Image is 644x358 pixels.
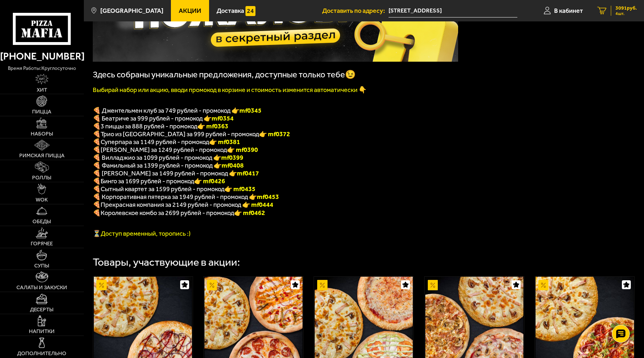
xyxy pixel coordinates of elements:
[227,146,258,154] b: 👉 mf0390
[538,280,548,290] img: Акционный
[207,280,217,290] img: Акционный
[34,263,49,268] span: Супы
[32,175,51,180] span: Роллы
[93,70,356,80] span: Здесь собраны уникальные предложения, доступные только тебе😉
[93,114,234,122] span: 🍕 Беатриче за 999 рублей - промокод 👉
[245,6,255,16] img: 15daf4d41897b9f0e9f617042186c801.svg
[93,162,244,169] span: 🍕 Фамильный за 1399 рублей - промокод 👉
[101,201,242,209] span: Прекрасная компания за 2149 рублей - промокод
[16,285,67,290] span: Салаты и закуски
[30,307,54,312] span: Десерты
[197,122,228,130] font: 👉 mf0363
[100,7,163,14] span: [GEOGRAPHIC_DATA]
[239,107,262,114] b: mf0345
[93,230,191,237] span: ⏳Доступ временный, торопись :)
[237,169,259,177] b: mf0417
[93,257,240,267] div: Товары, участвующие в акции:
[101,146,227,154] span: [PERSON_NAME] за 1249 рублей - промокод
[234,209,265,217] font: 👉 mf0462
[101,185,224,193] span: Сытный квартет за 1599 рублей - промокод
[101,209,234,217] span: Королевское комбо за 2699 рублей - промокод
[179,7,201,14] span: Акции
[554,7,583,14] span: В кабинет
[101,122,197,130] span: 3 пиццы за 888 рублей - промокод
[428,280,438,290] img: Акционный
[93,209,101,217] font: 🍕
[93,185,101,193] b: 🍕
[93,201,101,209] font: 🍕
[93,86,366,94] font: Выбирай набор или акцию, вводи промокод в корзине и стоимость изменится автоматически 👇
[32,219,51,224] span: Обеды
[101,177,194,185] span: Бинго за 1699 рублей - промокод
[222,162,244,169] b: mf0408
[93,177,101,185] b: 🍕
[217,7,244,14] span: Доставка
[221,154,243,162] b: mf0399
[93,130,101,138] font: 🍕
[29,329,55,334] span: Напитки
[93,138,101,146] font: 🍕
[389,4,517,17] span: территория Горелово, Школьная улица, 43
[31,241,53,246] span: Горячее
[615,6,637,11] span: 3091 руб.
[19,153,65,158] span: Римская пицца
[257,193,279,201] b: mf0453
[36,197,48,203] span: WOK
[93,146,101,154] b: 🍕
[101,130,259,138] span: Трио из [GEOGRAPHIC_DATA] за 999 рублей - промокод
[322,7,389,14] span: Доставить по адресу:
[389,4,517,17] input: Ваш адрес доставки
[93,154,243,162] span: 🍕 Вилладжио за 1099 рублей - промокод 👉
[209,138,240,146] font: 👉 mf0381
[96,280,106,290] img: Акционный
[37,87,47,93] span: Хит
[242,201,273,209] font: 👉 mf0444
[93,122,101,130] font: 🍕
[224,185,255,193] b: 👉 mf0435
[32,109,51,114] span: Пицца
[212,114,234,122] b: mf0354
[259,130,290,138] font: 👉 mf0372
[93,169,259,177] span: 🍕 [PERSON_NAME] за 1499 рублей - промокод 👉
[31,131,53,137] span: Наборы
[93,193,279,201] span: 🍕 Корпоративная пятерка за 1949 рублей - промокод 👉
[17,351,66,356] span: Дополнительно
[101,138,209,146] span: Суперпара за 1149 рублей - промокод
[194,177,225,185] b: 👉 mf0426
[93,107,262,114] span: 🍕 Джентельмен клуб за 749 рублей - промокод 👉
[615,11,637,16] span: 4 шт.
[317,280,327,290] img: Акционный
